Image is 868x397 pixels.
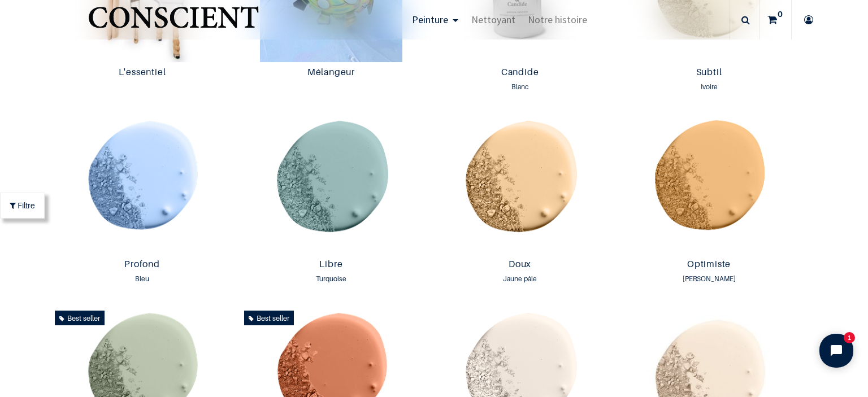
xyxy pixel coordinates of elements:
[50,114,233,254] img: Product image
[775,8,785,20] sup: 0
[55,67,229,80] a: L'essentiel
[244,311,294,325] div: Best seller
[240,114,423,254] img: Product image
[428,114,611,254] img: Product image
[617,114,800,254] img: Product image
[433,273,607,285] div: Jaune pâle
[433,81,607,93] div: Blanc
[244,67,418,80] a: Mélangeur
[528,13,587,26] span: Notre histoire
[433,67,607,80] a: Candide
[622,67,796,80] a: Subtil
[18,199,35,211] span: Filtre
[55,311,105,325] div: Best seller
[622,273,796,285] div: [PERSON_NAME]
[622,81,796,93] div: Ivoire
[622,259,796,272] a: Optimiste
[244,273,418,285] div: Turquoise
[55,273,229,285] div: Bleu
[433,259,607,272] a: Doux
[810,324,863,377] iframe: Tidio Chat
[244,259,418,272] a: Libre
[471,13,515,26] span: Nettoyant
[412,13,448,26] span: Peinture
[55,259,229,272] a: Profond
